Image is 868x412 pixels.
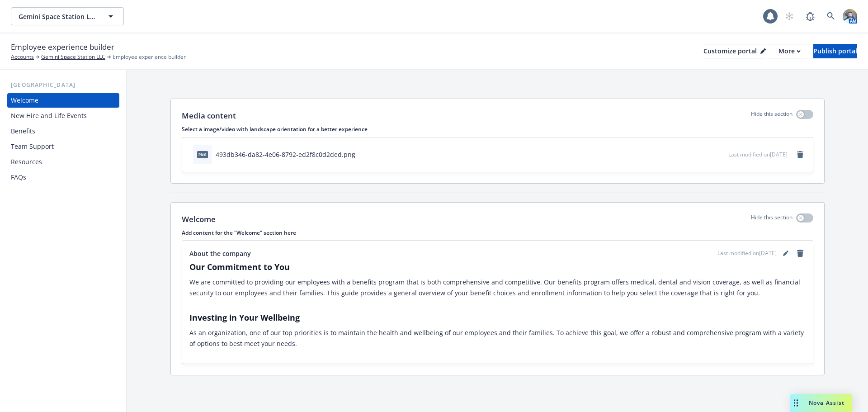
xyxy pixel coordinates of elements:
[11,53,34,61] a: Accounts
[216,150,355,159] div: 493db346-da82-4e06-8792-ed2f8c0d2ded.png
[809,399,844,407] span: Nova Assist
[11,170,26,185] div: FAQs
[7,170,119,185] a: FAQs
[801,7,819,25] a: Report a Bug
[189,327,806,349] p: As an organization, one of our top priorities is to maintain the health and wellbeing of our empl...
[813,44,857,58] div: Publish portal
[113,53,186,61] span: Employee experience builder
[11,7,124,25] button: Gemini Space Station LLC
[717,150,725,159] button: preview file
[189,261,290,272] strong: Our Commitment to You
[7,93,119,108] a: Welcome
[11,124,35,138] div: Benefits
[768,44,811,58] button: More
[11,155,42,169] div: Resources
[778,44,801,58] div: More
[751,213,793,225] p: Hide this section
[751,110,793,122] p: Hide this section
[11,109,87,123] div: New Hire and Life Events
[182,125,813,133] p: Select a image/video with landscape orientation for a better experience
[790,394,852,412] button: Nova Assist
[780,248,791,259] a: editPencil
[813,44,857,58] button: Publish portal
[11,93,38,108] div: Welcome
[728,151,788,158] span: Last modified on [DATE]
[189,277,806,298] p: We are committed to providing our employees with a benefits program that is both comprehensive an...
[795,149,806,160] a: remove
[41,53,105,61] a: Gemini Space Station LLC
[19,12,97,21] span: Gemini Space Station LLC
[822,7,840,25] a: Search
[189,312,300,323] strong: Investing in Your Wellbeing
[703,44,766,58] div: Customize portal
[7,81,119,90] div: [GEOGRAPHIC_DATA]
[182,110,236,122] p: Media content
[7,124,119,138] a: Benefits
[7,155,119,169] a: Resources
[703,44,766,58] button: Customize portal
[795,248,806,259] a: remove
[11,41,114,53] span: Employee experience builder
[843,9,857,24] img: photo
[197,151,208,158] span: png
[717,249,777,257] span: Last modified on [DATE]
[702,150,709,159] button: download file
[189,249,251,258] span: About the company
[790,394,802,412] div: Drag to move
[780,7,798,25] a: Start snowing
[7,109,119,123] a: New Hire and Life Events
[182,229,813,237] p: Add content for the "Welcome" section here
[182,213,216,225] p: Welcome
[7,139,119,154] a: Team Support
[11,139,54,154] div: Team Support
